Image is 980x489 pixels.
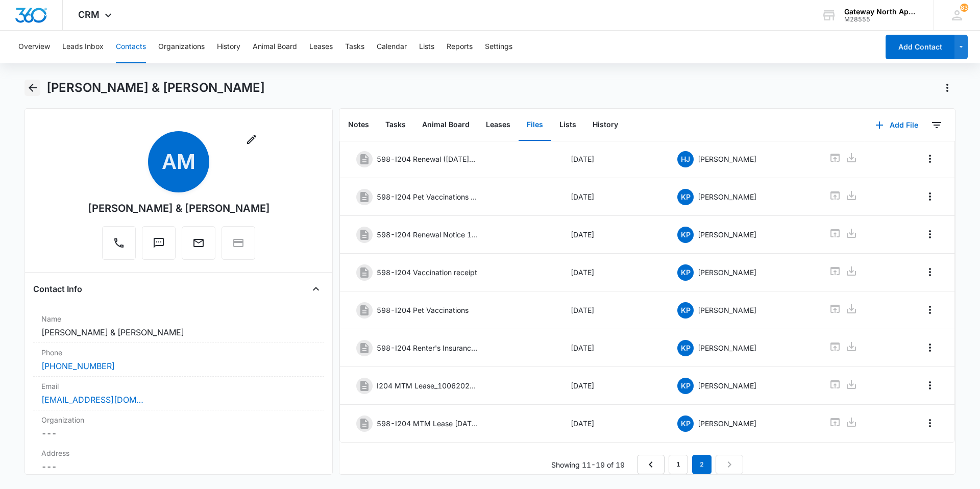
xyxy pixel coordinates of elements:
button: Add Contact [886,35,954,59]
p: 598-I204 Pet Vaccinations [377,305,469,315]
a: Page 1 [669,455,688,474]
button: Tasks [345,31,364,63]
p: [PERSON_NAME] [698,267,756,278]
button: Overflow Menu [922,226,938,242]
button: History [217,31,240,63]
div: Phone[PHONE_NUMBER] [33,343,324,377]
div: Name[PERSON_NAME] & [PERSON_NAME] [33,309,324,343]
nav: Pagination [637,455,743,474]
span: KP [677,227,694,243]
button: Contacts [116,31,146,63]
button: Calendar [377,31,407,63]
td: [DATE] [558,140,666,178]
td: [DATE] [558,178,666,216]
dd: --- [41,427,316,439]
span: AM [148,131,209,192]
div: notifications count [960,4,968,12]
button: Overview [18,31,50,63]
button: Close [308,281,324,297]
button: Leases [309,31,333,63]
button: Overflow Menu [922,302,938,318]
button: Animal Board [414,109,478,141]
span: KP [677,302,694,319]
button: Tasks [377,109,414,141]
span: HJ [677,151,694,167]
td: [DATE] [558,405,666,443]
div: account name [844,8,919,16]
button: Files [519,109,551,141]
label: Phone [41,347,316,358]
button: Filters [928,117,945,133]
p: 598-I204 MTM Lease [DATE]-[DATE] [377,418,479,429]
span: 83 [960,4,968,12]
td: [DATE] [558,254,666,291]
div: account id [844,16,919,23]
p: 598-I204 Pet Vaccinations 1/31 [377,191,479,202]
p: 598-I204 Renewal ([DATE]-[DATE]) [377,154,479,164]
dd: [PERSON_NAME] & [PERSON_NAME] [41,326,316,338]
button: Lists [419,31,434,63]
td: [DATE] [558,367,666,405]
p: 598-I204 Renter's Insurance [DATE]-[DATE] [377,343,479,353]
td: [DATE] [558,216,666,254]
h1: [PERSON_NAME] & [PERSON_NAME] [46,80,265,95]
td: [DATE] [558,291,666,329]
button: Overflow Menu [922,264,938,280]
h4: Contact Info [33,283,82,295]
a: Text [142,242,176,251]
button: Overflow Menu [922,377,938,394]
p: 598-I204 Renewal Notice 1/31 [377,229,479,240]
button: Text [142,226,176,260]
div: [PERSON_NAME] & [PERSON_NAME] [88,201,270,216]
span: KP [677,340,694,356]
dd: --- [41,460,316,473]
em: 2 [692,455,712,474]
span: KP [677,264,694,281]
div: Address--- [33,444,324,477]
span: CRM [78,9,100,20]
p: [PERSON_NAME] [698,191,756,202]
p: [PERSON_NAME] [698,154,756,164]
p: Showing 11-19 of 19 [551,459,625,470]
div: Email[EMAIL_ADDRESS][DOMAIN_NAME] [33,377,324,410]
a: Call [102,242,136,251]
button: Back [24,80,40,96]
label: Email [41,381,316,392]
button: Organizations [158,31,205,63]
button: Overflow Menu [922,415,938,431]
button: Lists [551,109,584,141]
a: Email [182,242,215,251]
td: [DATE] [558,329,666,367]
button: Animal Board [253,31,297,63]
button: Leases [478,109,519,141]
button: Add File [865,113,928,137]
a: Previous Page [637,455,665,474]
button: Overflow Menu [922,188,938,205]
button: Overflow Menu [922,151,938,167]
a: [EMAIL_ADDRESS][DOMAIN_NAME] [41,394,143,406]
p: [PERSON_NAME] [698,305,756,315]
button: History [584,109,626,141]
label: Address [41,448,316,458]
p: I204 MTM Lease_10062025100717.pdf [377,380,479,391]
button: Email [182,226,215,260]
button: Leads Inbox [62,31,104,63]
span: KP [677,189,694,205]
span: KP [677,415,694,432]
label: Organization [41,414,316,425]
label: Name [41,313,316,324]
p: [PERSON_NAME] [698,229,756,240]
button: Overflow Menu [922,339,938,356]
button: Call [102,226,136,260]
p: [PERSON_NAME] [698,343,756,353]
button: Actions [939,80,955,96]
div: Organization--- [33,410,324,444]
span: KP [677,378,694,394]
button: Notes [340,109,377,141]
p: 598-I204 Vaccination receipt [377,267,477,278]
p: [PERSON_NAME] [698,380,756,391]
button: Reports [447,31,473,63]
p: [PERSON_NAME] [698,418,756,429]
button: Settings [485,31,512,63]
a: [PHONE_NUMBER] [41,360,115,372]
